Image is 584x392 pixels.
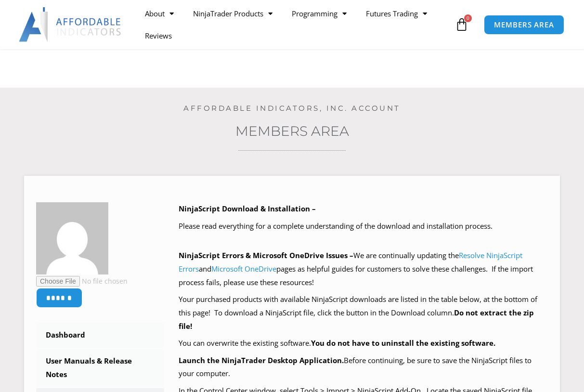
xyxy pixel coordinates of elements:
[464,14,472,22] span: 0
[311,338,495,348] b: You do not have to uninstall the existing software.
[484,15,564,35] a: MEMBERS AREA
[356,2,437,25] a: Futures Trading
[19,7,122,42] img: LogoAI | Affordable Indicators – NinjaTrader
[135,2,453,47] nav: Menu
[179,250,353,260] b: NinjaScript Errors & Microsoft OneDrive Issues –
[183,104,401,113] a: Affordable Indicators, Inc. Account
[179,249,548,289] p: We are continually updating the and pages as helpful guides for customers to solve these challeng...
[179,204,316,213] b: NinjaScript Download & Installation –
[135,25,182,47] a: Reviews
[282,2,356,25] a: Programming
[179,250,522,274] a: Resolve NinjaScript Errors
[179,355,344,365] b: Launch the NinjaTrader Desktop Application.
[211,264,276,274] a: Microsoft OneDrive
[235,123,349,139] a: Members Area
[179,337,548,350] p: You can overwrite the existing software.
[179,308,534,331] b: Do not extract the zip file!
[36,323,164,348] a: Dashboard
[179,293,548,333] p: Your purchased products with available NinjaScript downloads are listed in the table below, at th...
[441,11,483,39] a: 0
[179,220,548,233] p: Please read everything for a complete understanding of the download and installation process.
[36,202,108,274] img: ef9d9fdf05e5630d831d471d57b909a7a352dca1c0449a1d58a3c189cdb7f4d0
[135,2,183,25] a: About
[494,21,554,28] span: MEMBERS AREA
[179,354,548,381] p: Before continuing, be sure to save the NinjaScript files to your computer.
[36,349,164,387] a: User Manuals & Release Notes
[183,2,282,25] a: NinjaTrader Products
